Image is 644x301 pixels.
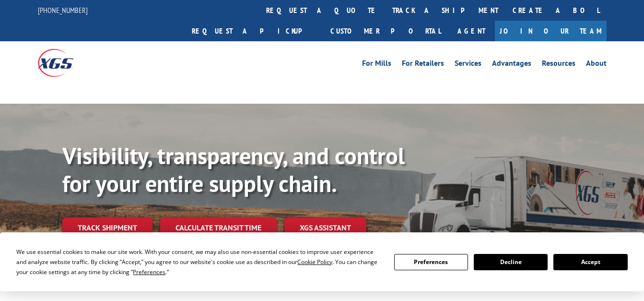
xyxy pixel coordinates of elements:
[402,60,444,70] a: For Retailers
[455,60,481,70] a: Services
[62,141,405,198] b: Visibility, transparency, and control for your entire supply chain.
[495,21,607,41] a: Join Our Team
[542,60,575,70] a: Resources
[586,60,607,70] a: About
[38,5,88,15] a: [PHONE_NUMBER]
[492,60,531,70] a: Advantages
[323,21,448,41] a: Customer Portal
[362,60,391,70] a: For Mills
[448,21,495,41] a: Agent
[133,268,165,276] span: Preferences
[185,21,323,41] a: Request a pickup
[62,217,152,238] a: Track shipment
[474,254,548,270] button: Decline
[16,247,382,277] div: We use essential cookies to make our site work. With your consent, we may also use non-essential ...
[394,254,468,270] button: Preferences
[284,217,366,238] a: XGS ASSISTANT
[553,254,627,270] button: Accept
[160,217,277,238] a: Calculate transit time
[297,258,332,266] span: Cookie Policy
